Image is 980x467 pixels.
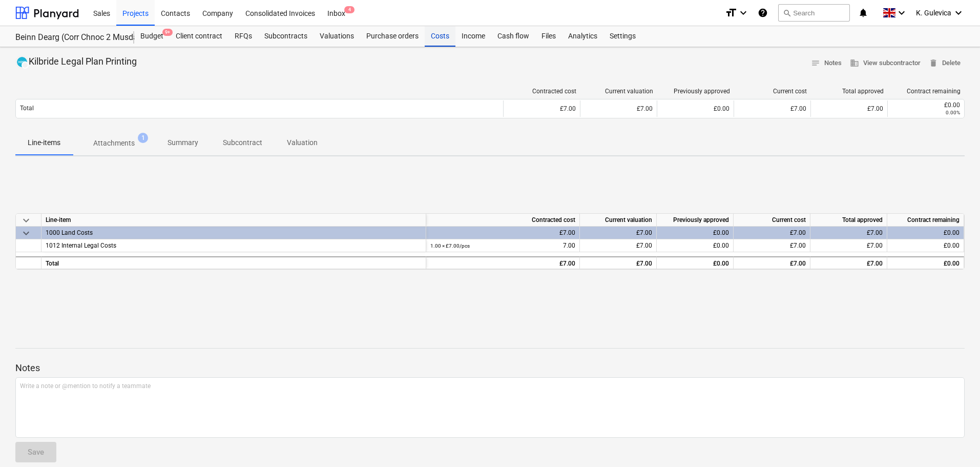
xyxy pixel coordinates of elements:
div: Current valuation [580,214,657,227]
div: Budget [134,26,170,47]
a: Valuations [314,26,360,47]
span: Notes [811,57,842,69]
span: delete [929,58,938,68]
p: Notes [15,362,965,374]
p: Attachments [93,138,135,149]
i: keyboard_arrow_down [895,7,908,19]
div: £7.00 [580,239,657,252]
div: £7.00 [734,239,810,252]
div: £7.00 [426,227,580,239]
img: xero.svg [17,57,27,67]
i: notifications [858,7,868,19]
div: £7.00 [426,256,580,269]
div: £7.00 [580,227,657,239]
span: keyboard_arrow_down [20,214,32,227]
p: Total [20,104,34,113]
span: 1 [138,133,148,143]
div: £7.00 [810,227,887,239]
i: keyboard_arrow_down [952,7,965,19]
div: Purchase orders [360,26,425,47]
span: Delete [929,57,961,69]
button: Notes [807,55,846,71]
span: 9+ [162,29,173,36]
div: £0.00 [892,101,960,109]
div: Previously approved [657,214,734,227]
div: £7.00 [734,100,810,117]
div: £7.00 [503,100,580,117]
div: Total [41,256,426,269]
span: keyboard_arrow_down [20,227,32,239]
a: Budget9+ [134,26,170,47]
div: £0.00 [657,239,734,252]
a: Subcontracts [258,26,314,47]
div: Current cost [734,214,810,227]
div: Current valuation [585,88,653,95]
div: Beinn Dearg (Corr Chnoc 2 Musdale) [15,32,122,43]
a: RFQs [228,26,258,47]
div: Contracted cost [508,88,576,95]
div: £0.00 [891,257,960,270]
div: Files [535,26,562,47]
span: £7.00 [867,242,883,249]
div: Line-item [41,214,426,227]
div: £7.00 [810,100,887,117]
span: K. Gulevica [916,9,951,17]
div: £7.00 [580,100,657,117]
span: notes [811,58,820,68]
div: Total approved [815,88,884,95]
i: format_size [725,7,737,19]
small: 0.00% [946,110,960,115]
i: keyboard_arrow_down [737,7,749,19]
div: £0.00 [657,227,734,239]
p: Summary [168,137,198,148]
a: Costs [425,26,455,47]
div: Contract remaining [887,214,964,227]
div: Invoice has been synced with Xero and its status is currently DRAFT [15,55,29,69]
div: £0.00 [887,227,964,239]
p: Valuation [287,137,318,148]
a: Cash flow [491,26,535,47]
p: Line-items [28,137,60,148]
div: Current cost [738,88,807,95]
a: Income [455,26,491,47]
span: 1000 Land Costs [46,229,93,236]
div: £7.00 [810,256,887,269]
button: View subcontractor [846,55,925,71]
i: Knowledge base [758,7,768,19]
a: Settings [603,26,642,47]
div: 7.00 [430,239,575,252]
div: Total approved [810,214,887,227]
div: Contracted cost [426,214,580,227]
div: £0.00 [657,100,734,117]
span: 1012 Internal Legal Costs [46,242,116,249]
small: 1.00 × £7.00 / pcs [430,243,470,249]
a: Client contract [170,26,228,47]
div: £7.00 [734,256,810,269]
button: Delete [925,55,965,71]
span: View subcontractor [850,57,921,69]
div: £0.00 [657,256,734,269]
span: business [850,58,859,68]
div: Contract remaining [892,88,961,95]
div: £7.00 [580,256,657,269]
div: Previously approved [661,88,730,95]
p: Kilbride Legal Plan Printing [29,55,137,69]
iframe: Chat Widget [929,418,980,467]
span: 4 [344,6,355,13]
div: £7.00 [734,227,810,239]
div: £0.00 [891,239,960,252]
span: search [783,9,791,17]
button: Search [778,4,850,22]
p: Subcontract [223,137,262,148]
a: Analytics [562,26,603,47]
